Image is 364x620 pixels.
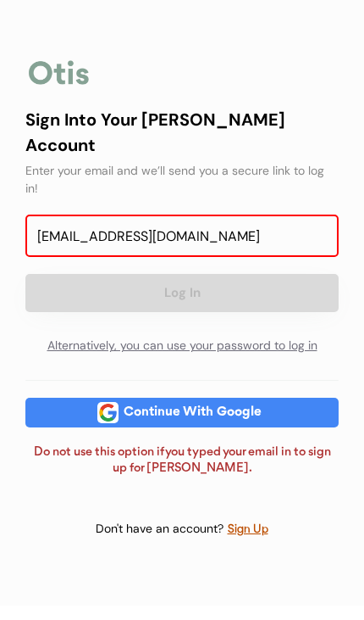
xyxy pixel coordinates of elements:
[25,121,339,172] div: Sign Into Your [PERSON_NAME] Account
[25,288,339,327] button: Log In
[25,459,339,492] div: Do not use this option if you typed your email in to sign up for [PERSON_NAME].
[25,229,339,271] input: Email Address
[25,344,339,377] div: Alternatively, you can use your password to log in
[96,535,227,552] div: Don't have an account?
[119,421,267,433] div: Continue With Google
[25,176,339,212] div: Enter your email and we’ll send you a secure link to log in!
[227,534,269,554] div: Sign Up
